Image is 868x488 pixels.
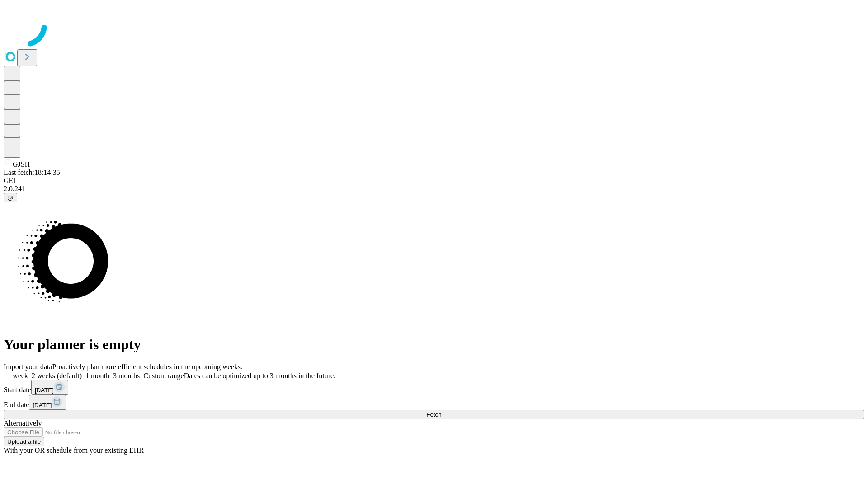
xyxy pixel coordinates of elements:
[4,336,864,353] h1: Your planner is empty
[4,193,17,202] button: @
[426,411,441,418] span: Fetch
[4,363,52,371] span: Import your data
[35,387,54,394] span: [DATE]
[4,446,144,454] span: With your OR schedule from your existing EHR
[4,177,864,185] div: GEI
[143,372,184,380] span: Custom range
[7,372,28,380] span: 1 week
[32,372,82,380] span: 2 weeks (default)
[4,395,864,410] div: End date
[29,395,66,410] button: [DATE]
[85,372,109,380] span: 1 month
[31,380,68,395] button: [DATE]
[4,185,864,193] div: 2.0.241
[7,194,14,201] span: @
[13,160,30,168] span: GJSH
[184,372,335,380] span: Dates can be optimized up to 3 months in the future.
[113,372,140,380] span: 3 months
[4,169,60,176] span: Last fetch: 18:14:35
[4,437,44,446] button: Upload a file
[4,419,42,427] span: Alternatively
[33,402,52,408] span: [DATE]
[4,380,864,395] div: Start date
[4,410,864,419] button: Fetch
[52,363,242,371] span: Proactively plan more efficient schedules in the upcoming weeks.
